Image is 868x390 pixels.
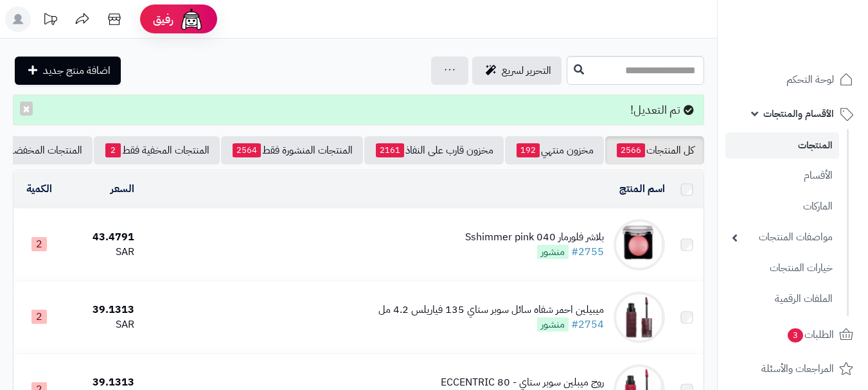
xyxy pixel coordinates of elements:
button: × [20,102,33,116]
a: الماركات [725,193,839,220]
a: الملفات الرقمية [725,285,839,313]
span: 2 [31,310,47,324]
a: المنتجات المخفية فقط2 [94,136,220,164]
a: كل المنتجات2566 [605,136,704,164]
span: منشور [537,245,569,259]
span: 2 [31,237,47,251]
a: الكمية [26,181,52,197]
a: الطلبات3 [725,319,860,350]
a: خيارات المنتجات [725,254,839,282]
div: روج ميبلين سوبر ستاي - 80 ECCENTRIC [441,375,604,390]
div: تم التعديل! [13,94,704,125]
a: #2755 [571,244,604,260]
a: #2754 [571,317,604,332]
img: ميبيلين احمر شفاه سائل سوبر ستاي 135 فياريلس 4.2 مل [614,292,665,343]
span: 192 [517,143,540,157]
span: الأقسام والمنتجات [763,105,834,123]
div: ميبيلين احمر شفاه سائل سوبر ستاي 135 فياريلس 4.2 مل [378,303,604,317]
span: 2564 [233,143,261,157]
span: رفيق [153,12,173,27]
span: التحرير لسريع [502,63,551,78]
a: مخزون منتهي192 [505,136,604,164]
a: اضافة منتج جديد [15,57,121,85]
span: اضافة منتج جديد [43,63,111,78]
a: اسم المنتج [619,181,665,197]
span: 3 [788,328,803,342]
div: بلاشر فلورمار 040 Sshimmer pink [465,230,604,245]
img: logo-2.png [781,35,856,62]
a: المنتجات [725,132,839,159]
a: المنتجات المنشورة فقط2564 [221,136,363,164]
a: الأقسام [725,162,839,190]
a: التحرير لسريع [472,57,562,85]
span: منشور [537,317,569,332]
a: مواصفات المنتجات [725,224,839,251]
a: السعر [111,181,134,197]
span: لوحة التحكم [786,71,834,89]
div: SAR [70,245,134,260]
div: 43.4791 [70,230,134,245]
span: المراجعات والأسئلة [761,360,834,378]
img: ai-face.png [179,6,204,32]
a: المراجعات والأسئلة [725,353,860,384]
div: 39.1313 [70,375,134,390]
div: 39.1313 [70,303,134,317]
span: الطلبات [786,326,834,344]
span: 2 [105,143,121,157]
span: 2161 [376,143,404,157]
div: SAR [70,317,134,332]
a: مخزون قارب على النفاذ2161 [364,136,504,164]
a: تحديثات المنصة [34,6,66,35]
span: 2566 [617,143,645,157]
a: لوحة التحكم [725,64,860,95]
img: بلاشر فلورمار 040 Sshimmer pink [614,219,665,270]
